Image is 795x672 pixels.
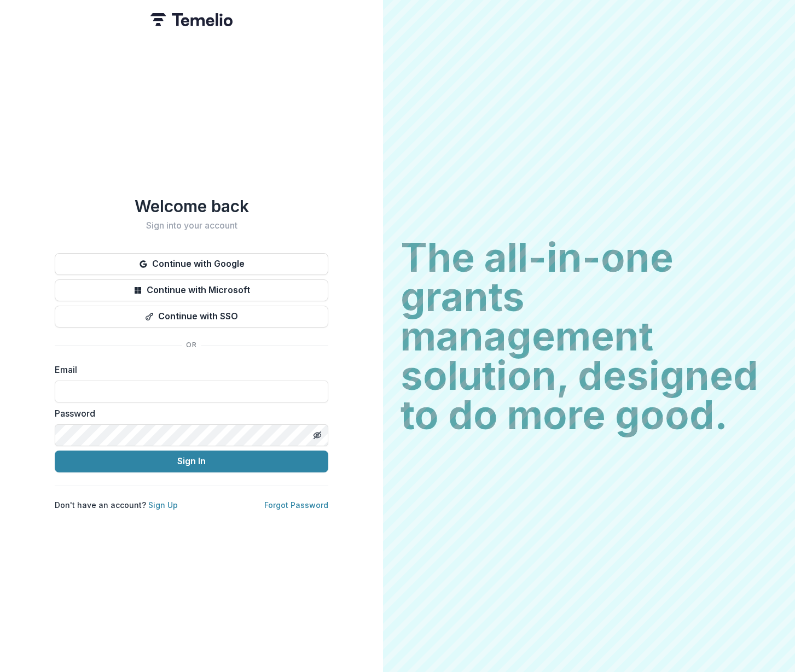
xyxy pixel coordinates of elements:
[55,220,328,231] h2: Sign into your account
[148,500,178,510] a: Sign Up
[55,499,178,511] p: Don't have an account?
[55,196,328,216] h1: Welcome back
[55,407,322,420] label: Password
[150,13,233,26] img: Temelio
[55,279,328,301] button: Continue with Microsoft
[55,306,328,328] button: Continue with SSO
[55,253,328,275] button: Continue with Google
[309,426,326,444] button: Toggle password visibility
[55,363,322,376] label: Email
[55,451,328,472] button: Sign In
[264,500,328,510] a: Forgot Password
